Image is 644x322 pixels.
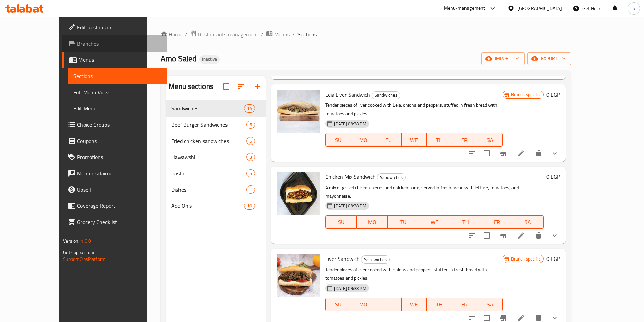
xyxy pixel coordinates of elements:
a: Choice Groups [62,117,167,133]
span: import [487,54,519,63]
span: Select to update [480,146,494,160]
a: Restaurants management [190,30,258,39]
a: Full Menu View [68,84,167,100]
button: MO [351,133,376,147]
li: / [292,30,295,39]
p: Tender pieces of liver cooked with onions and peppers, stuffed in fresh bread with tomatoes and p... [325,266,502,282]
span: WE [404,300,424,309]
img: Chicken Mix Sandwich [277,172,320,215]
span: Inactive [199,56,220,62]
span: Edit Restaurant [77,23,162,31]
li: / [261,30,263,39]
button: WE [402,298,427,311]
span: MO [359,217,385,227]
span: 5 [247,170,255,177]
a: Grocery Checklist [62,214,167,230]
span: Choice Groups [77,121,162,129]
a: Menus [62,52,167,68]
span: FR [455,300,475,309]
button: WE [402,133,427,147]
div: Menu-management [444,4,485,13]
h6: 0 EGP [546,90,560,99]
a: Coupons [62,133,167,149]
span: Full Menu View [73,88,162,96]
a: Support.OpsPlatform [63,255,106,264]
button: TU [376,298,402,311]
span: [DATE] 09:38 PM [331,285,369,292]
div: Sandwiches [361,255,390,264]
svg: Show Choices [551,149,559,157]
button: Branch-specific-item [495,145,511,162]
span: Restaurants management [198,30,258,39]
div: Pasta5 [166,165,266,181]
div: items [244,104,255,113]
span: 10 [244,203,255,209]
button: show more [547,145,563,162]
h6: 0 EGP [546,172,560,181]
div: items [246,153,255,161]
div: items [244,202,255,210]
span: SA [480,300,500,309]
div: Sandwiches [377,173,406,181]
span: Amo Saied [161,51,197,66]
button: SU [325,215,357,229]
nav: breadcrumb [161,30,571,39]
button: SU [325,133,351,147]
button: delete [530,145,547,162]
button: MO [351,298,376,311]
div: Sandwiches14 [166,100,266,117]
a: Branches [62,35,167,52]
span: Sort sections [233,78,249,95]
span: Chicken Mix Sandwich [325,172,376,182]
span: Get support on: [63,248,94,257]
span: SU [328,217,354,227]
span: Version: [63,237,79,245]
button: TH [427,133,452,147]
span: Dishes [171,185,246,194]
a: Edit menu item [517,314,525,322]
img: Leia Liver Sandwich [277,90,320,133]
span: Grocery Checklist [77,218,162,226]
span: Coupons [77,137,162,145]
span: Branch specific [508,256,543,262]
a: Home [161,30,182,39]
span: Sections [297,30,317,39]
a: Edit Restaurant [62,19,167,35]
span: TH [429,135,449,145]
span: SA [515,217,541,227]
span: TH [453,217,479,227]
div: [GEOGRAPHIC_DATA] [517,5,562,12]
div: Hawawshi3 [166,149,266,165]
div: items [246,137,255,145]
button: TH [427,298,452,311]
span: Branch specific [508,91,543,98]
span: Menus [274,30,290,39]
span: 1.0.0 [81,237,91,245]
div: items [246,169,255,177]
div: items [246,185,255,194]
span: FR [484,217,510,227]
button: SA [477,133,503,147]
div: Fried chicken sandwiches5 [166,133,266,149]
button: TU [376,133,402,147]
button: Add section [249,78,266,95]
span: Branches [77,40,162,48]
button: export [527,52,571,65]
div: Fried chicken sandwiches [171,137,246,145]
span: Select all sections [219,79,233,94]
span: TU [379,135,399,145]
span: Liver Sandwich [325,254,360,264]
span: Sections [73,72,162,80]
span: Beef Burger Sandwiches [171,121,246,129]
button: FR [481,215,512,229]
div: Sandwiches [372,91,400,99]
div: Beef Burger Sandwiches5 [166,117,266,133]
button: delete [530,227,547,244]
nav: Menu sections [166,98,266,217]
span: Pasta [171,169,246,177]
li: / [185,30,187,39]
svg: Show Choices [551,314,559,322]
button: sort-choices [463,145,480,162]
h2: Menu sections [169,81,213,92]
span: 14 [244,105,255,112]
